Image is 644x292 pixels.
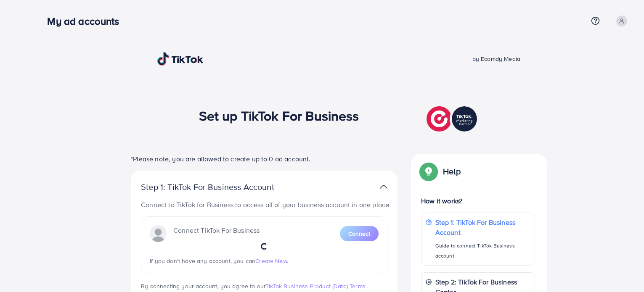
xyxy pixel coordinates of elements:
[435,241,530,261] p: Guide to connect TikTok Business account
[157,52,204,66] img: TikTok
[421,196,535,206] p: How it works?
[435,217,530,237] p: Step 1: TikTok For Business Account
[427,104,479,134] img: TikTok partner
[47,15,126,27] h3: My ad accounts
[443,166,461,176] p: Help
[141,182,301,192] p: Step 1: TikTok For Business Account
[472,55,520,63] span: by Ecomdy Media
[199,108,359,124] h1: Set up TikTok For Business
[421,164,436,179] img: Popup guide
[131,154,398,164] p: *Please note, you are allowed to create up to 0 ad account.
[380,181,387,193] img: TikTok partner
